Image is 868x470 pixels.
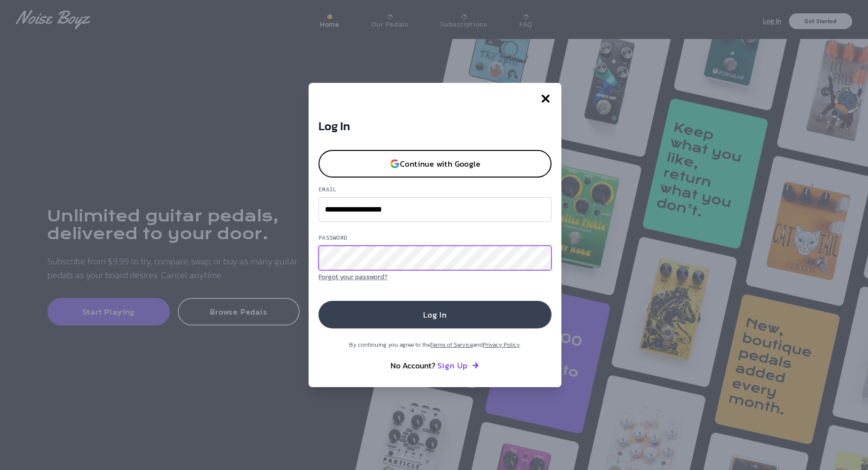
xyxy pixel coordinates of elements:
[318,360,552,371] p: No Account?
[430,340,473,349] a: Terms of Service
[437,360,480,371] button: Sign Up
[318,234,552,246] label: Password
[483,340,520,349] a: Privacy Policy
[318,150,552,178] button: Continue with Google
[318,185,552,197] label: Email
[318,272,388,283] button: Forgot your password?
[318,340,552,350] p: By continuing you agree to the and .
[318,120,552,132] h3: Log In
[400,160,480,168] p: Continue with Google
[318,301,552,328] button: Log In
